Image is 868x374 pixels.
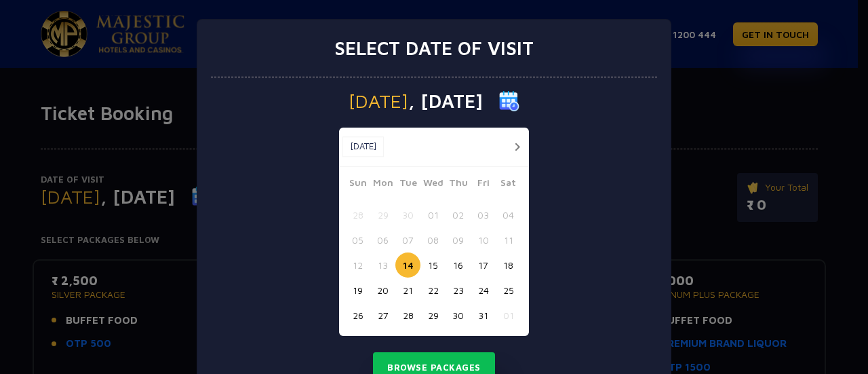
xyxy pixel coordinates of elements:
[471,175,496,194] span: Fri
[471,303,496,328] button: 31
[395,278,420,303] button: 21
[496,278,521,303] button: 25
[446,227,471,253] button: 09
[420,303,446,328] button: 29
[345,227,370,253] button: 05
[496,202,521,227] button: 04
[395,303,420,328] button: 28
[420,227,446,253] button: 08
[420,175,446,194] span: Wed
[370,253,395,278] button: 13
[499,91,519,111] img: calender icon
[471,202,496,227] button: 03
[342,136,384,157] button: [DATE]
[395,175,420,194] span: Tue
[345,253,370,278] button: 12
[345,278,370,303] button: 19
[395,227,420,253] button: 07
[349,92,408,111] span: [DATE]
[446,303,471,328] button: 30
[446,253,471,278] button: 16
[345,303,370,328] button: 26
[420,278,446,303] button: 22
[370,227,395,253] button: 06
[395,202,420,227] button: 30
[370,278,395,303] button: 20
[345,202,370,227] button: 28
[395,253,420,278] button: 14
[496,227,521,253] button: 11
[370,175,395,194] span: Mon
[496,253,521,278] button: 18
[370,303,395,328] button: 27
[420,202,446,227] button: 01
[420,253,446,278] button: 15
[446,202,471,227] button: 02
[471,278,496,303] button: 24
[345,175,370,194] span: Sun
[446,175,471,194] span: Thu
[370,202,395,227] button: 29
[334,37,534,60] h3: Select date of visit
[496,303,521,328] button: 01
[408,92,483,111] span: , [DATE]
[471,227,496,253] button: 10
[471,253,496,278] button: 17
[496,175,521,194] span: Sat
[446,278,471,303] button: 23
